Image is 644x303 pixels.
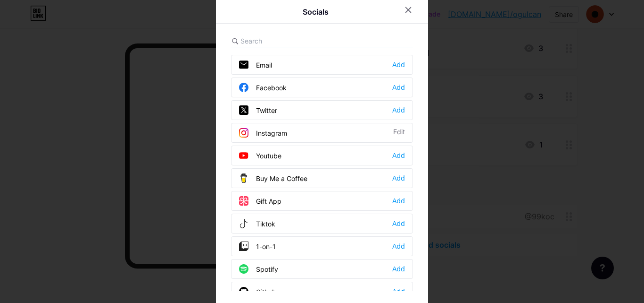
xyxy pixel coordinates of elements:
div: Buy Me a Coffee [239,173,307,183]
div: Add [392,173,405,183]
div: Add [392,83,405,92]
div: Add [392,242,405,251]
div: Add [392,264,405,274]
div: Add [392,151,405,160]
div: Edit [393,128,405,138]
div: Email [239,60,272,69]
div: Instagram [239,128,287,138]
div: Gift App [239,196,281,206]
div: Spotify [239,264,278,274]
div: Twitter [239,105,277,115]
div: Add [392,219,405,228]
div: Add [392,105,405,115]
div: Add [392,287,405,296]
div: Facebook [239,83,287,92]
div: Socials [303,6,329,17]
div: Add [392,196,405,206]
div: Add [392,60,405,69]
div: Youtube [239,151,281,160]
div: Tiktok [239,219,275,228]
div: Github [239,287,276,296]
div: 1-on-1 [239,242,276,251]
input: Search [240,36,345,46]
